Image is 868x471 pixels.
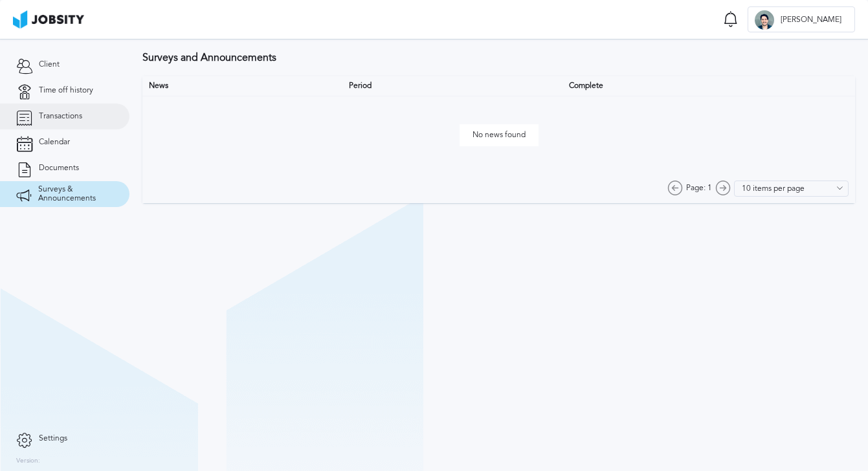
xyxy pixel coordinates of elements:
[39,164,79,173] span: Documents
[562,76,855,96] th: Complete
[38,185,113,203] span: Surveys & Announcements
[39,434,67,443] span: Settings
[39,86,93,95] span: Time off history
[755,10,774,30] div: B
[748,6,855,32] button: B[PERSON_NAME]
[142,52,855,63] h3: Surveys and Announcements
[342,76,562,96] th: Period
[39,112,82,121] span: Transactions
[686,184,712,193] span: Page: 1
[142,76,342,96] th: News
[774,16,848,25] span: [PERSON_NAME]
[39,138,70,147] span: Calendar
[13,10,84,28] img: ab4bad089aa723f57921c736e9817d99.png
[39,60,60,69] span: Client
[16,457,40,465] label: Version:
[460,124,539,146] span: No news found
